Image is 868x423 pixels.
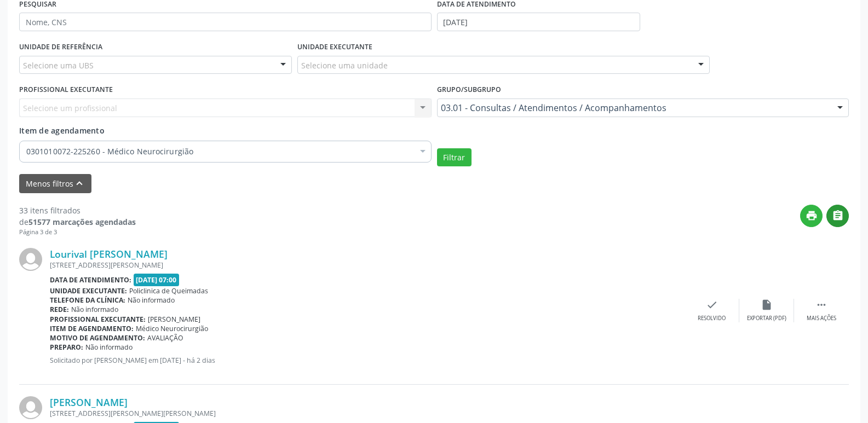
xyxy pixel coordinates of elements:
[50,396,128,408] a: [PERSON_NAME]
[128,295,175,305] span: Não informado
[19,39,102,56] label: UNIDADE DE REFERÊNCIA
[136,324,208,333] span: Médico Neurocirurgião
[50,333,145,343] b: Motivo de agendamento:
[147,333,183,343] span: AVALIAÇÃO
[800,205,823,227] button: print
[437,82,501,98] label: Grupo/Subgrupo
[698,315,726,322] div: Resolvido
[826,205,849,227] button: 
[148,315,200,324] span: [PERSON_NAME]
[807,315,836,322] div: Mais ações
[19,216,136,228] div: de
[50,286,127,295] b: Unidade executante:
[26,146,413,157] span: 0301010072-225260 - Médico Neurocirurgião
[19,205,136,216] div: 33 itens filtrados
[50,260,685,270] div: [STREET_ADDRESS][PERSON_NAME]
[441,102,827,113] span: 03.01 - Consultas / Atendimentos / Acompanhamentos
[50,275,131,285] b: Data de atendimento:
[50,324,134,333] b: Item de agendamento:
[50,305,69,314] b: Rede:
[73,177,85,189] i: keyboard_arrow_up
[85,343,133,352] span: Não informado
[50,356,685,365] p: Solicitado por [PERSON_NAME] em [DATE] - há 2 dias
[50,409,685,418] div: [STREET_ADDRESS][PERSON_NAME][PERSON_NAME]
[28,217,136,227] strong: 51577 marcações agendadas
[50,343,83,352] b: Preparo:
[301,60,388,71] span: Selecione uma unidade
[71,305,118,314] span: Não informado
[134,274,180,286] span: [DATE] 07:00
[19,125,105,136] span: Item de agendamento
[19,228,136,237] div: Página 3 de 3
[747,315,786,322] div: Exportar (PDF)
[706,299,718,311] i: check
[19,82,113,98] label: PROFISSIONAL EXECUTANTE
[50,248,168,260] a: Lourival [PERSON_NAME]
[806,210,818,222] i: print
[19,174,91,193] button: Menos filtroskeyboard_arrow_up
[129,286,208,295] span: Policlinica de Queimadas
[50,315,146,324] b: Profissional executante:
[19,248,42,271] img: img
[19,13,432,31] input: Nome, CNS
[437,148,472,167] button: Filtrar
[832,210,844,222] i: 
[50,295,125,305] b: Telefone da clínica:
[815,299,827,311] i: 
[23,60,94,71] span: Selecione uma UBS
[761,299,773,311] i: insert_drive_file
[297,39,372,56] label: UNIDADE EXECUTANTE
[437,13,640,31] input: Selecione um intervalo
